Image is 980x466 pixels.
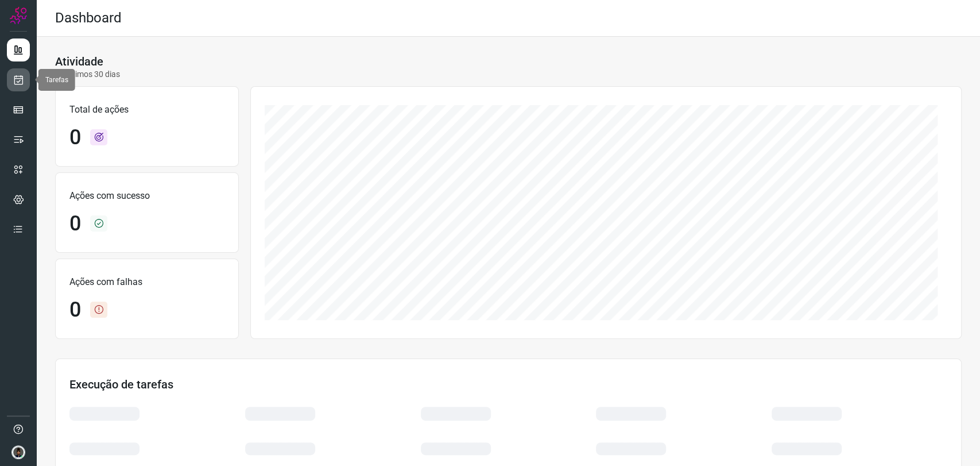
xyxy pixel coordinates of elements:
[69,378,947,391] h3: Execução de tarefas
[11,445,25,459] img: d44150f10045ac5288e451a80f22ca79.png
[69,103,224,117] p: Total de ações
[10,7,27,24] img: Logo
[69,125,81,150] h1: 0
[69,211,81,236] h1: 0
[55,55,103,68] h3: Atividade
[69,298,81,322] h1: 0
[45,76,68,84] span: Tarefas
[69,275,224,289] p: Ações com falhas
[55,68,120,80] p: Últimos 30 dias
[55,10,122,26] h2: Dashboard
[69,189,224,203] p: Ações com sucesso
